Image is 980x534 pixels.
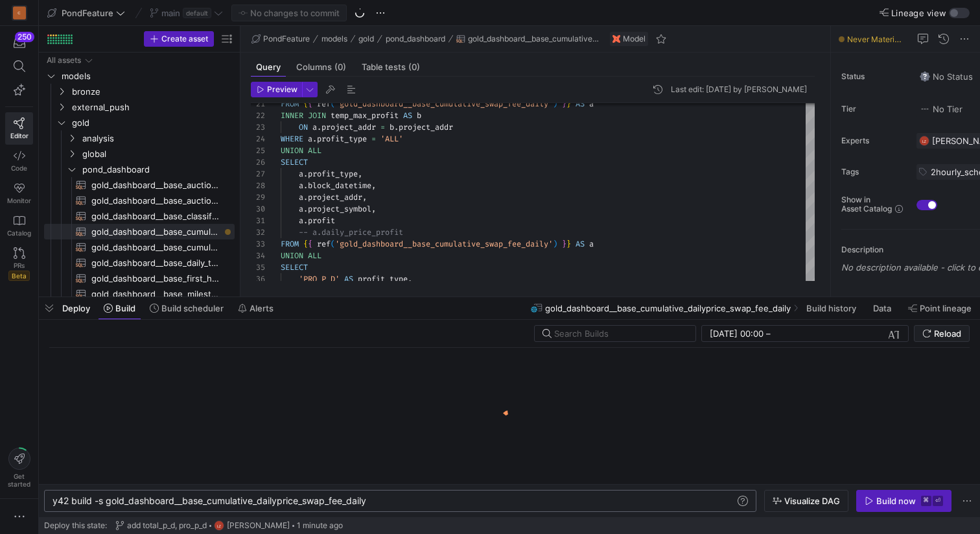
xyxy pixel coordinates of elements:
[553,239,557,249] span: )
[876,496,916,506] div: Build now
[312,134,317,144] span: .
[44,162,235,177] div: Press SPACE to select this row.
[308,215,335,226] span: profit
[303,215,308,226] span: .
[7,229,31,237] span: Catalog
[303,169,308,179] span: .
[47,56,81,65] div: All assets
[5,242,33,286] a: PRsBeta
[764,490,848,512] button: Visualize DAG
[806,303,856,313] span: Build history
[281,157,308,167] span: SELECT
[281,134,303,144] span: WHERE
[766,328,771,339] span: –
[399,122,453,132] span: project_addr
[308,180,371,191] span: block_datetime
[62,69,233,84] span: models
[44,193,235,208] a: gold_dashboard__base_auction_wallets_per_market​​​​​​​​​​
[554,328,685,339] input: Search Builds
[62,303,90,313] span: Deploy
[308,110,326,121] span: JOIN
[308,204,371,214] span: project_symbol
[14,261,25,269] span: PRs
[251,203,265,215] div: 30
[355,31,377,47] button: gold
[800,297,865,319] button: Build history
[916,101,966,117] button: No tierNo Tier
[5,443,33,493] button: Getstarted
[232,297,279,319] button: Alerts
[256,63,281,71] span: Query
[299,274,340,284] span: 'PRO_P_D'
[62,8,113,18] span: PondFeature
[299,122,308,132] span: ON
[362,192,367,202] span: ,
[321,34,347,43] span: models
[91,271,220,286] span: gold_dashboard__base_first_hour_transactions​​​​​​​​​​
[44,224,235,239] a: gold_dashboard__base_cumulative_dailyprice_swap_fee_daily​​​​​​​​​​
[144,31,214,47] button: Create asset
[8,271,30,281] span: Beta
[251,110,265,121] div: 22
[277,495,366,506] span: price_swap_fee_daily
[612,35,620,43] img: undefined
[7,197,31,204] span: Monitor
[371,204,376,214] span: ,
[841,195,892,213] span: Show in Asset Catalog
[841,136,906,145] span: Experts
[921,496,931,506] kbd: ⌘
[299,215,303,226] span: a
[545,303,791,313] span: gold_dashboard__base_cumulative_dailyprice_swap_fee_daily
[386,34,445,43] span: pond_dashboard
[91,225,220,239] span: gold_dashboard__base_cumulative_dailyprice_swap_fee_daily​​​​​​​​​​
[44,130,235,146] div: Press SPACE to select this row.
[299,192,303,202] span: a
[841,167,906,176] span: Tags
[44,239,235,255] div: Press SPACE to select this row.
[44,146,235,162] div: Press SPACE to select this row.
[920,104,930,114] img: No tier
[308,250,321,261] span: ALL
[91,256,220,271] span: gold_dashboard__base_daily_token_prices​​​​​​​​​​
[251,273,265,285] div: 36
[417,110,421,121] span: b
[317,239,331,249] span: ref
[44,255,235,271] div: Press SPACE to select this row.
[91,287,220,302] span: gold_dashboard__base_milestone_events​​​​​​​​​​
[15,32,34,42] div: 250
[144,297,229,319] button: Build scheduler
[380,122,385,132] span: =
[317,122,321,132] span: .
[263,34,310,43] span: PondFeature
[371,134,376,144] span: =
[44,115,235,130] div: Press SPACE to select this row.
[11,164,27,172] span: Code
[44,177,235,193] div: Press SPACE to select this row.
[297,521,343,530] span: 1 minute ago
[251,121,265,133] div: 23
[10,132,29,140] span: Editor
[303,180,308,191] span: .
[44,99,235,115] div: Press SPACE to select this row.
[589,239,594,249] span: a
[841,104,906,114] span: Tier
[933,496,943,506] kbd: ⏎
[227,521,290,530] span: [PERSON_NAME]
[44,53,235,68] div: Press SPACE to select this row.
[296,63,346,71] span: Columns
[784,496,840,506] span: Visualize DAG
[934,328,961,339] span: Reload
[390,122,394,132] span: b
[250,303,274,313] span: Alerts
[5,112,33,145] a: Editor
[394,122,399,132] span: .
[281,250,303,261] span: UNION
[52,495,277,506] span: y42 build -s gold_dashboard__base_cumulative_daily
[303,204,308,214] span: .
[331,110,399,121] span: temp_max_profit
[281,239,299,249] span: FROM
[161,34,208,43] span: Create asset
[82,162,233,177] span: pond_dashboard
[82,131,233,146] span: analysis
[344,274,353,284] span: AS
